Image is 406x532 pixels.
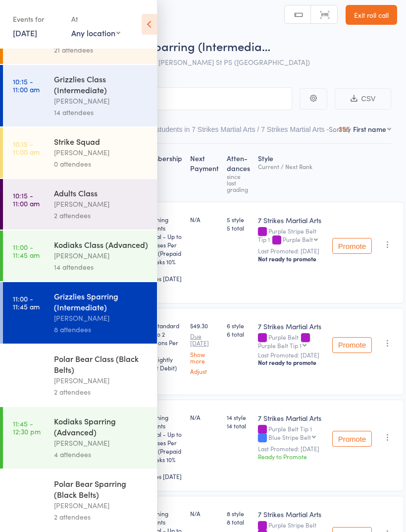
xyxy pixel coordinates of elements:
[54,500,149,511] div: [PERSON_NAME]
[54,375,149,386] div: [PERSON_NAME]
[54,449,149,460] div: 4 attendees
[258,425,324,442] div: Purple Belt Tip 1
[258,352,324,358] small: Last Promoted: [DATE]
[3,470,157,531] a: 12:30 -1:15 pmPolar Bear Sparring (Black Belts)[PERSON_NAME]2 attendees
[258,247,324,254] small: Last Promoted: [DATE]
[142,215,182,283] div: Returning Students Special - Up to 2 Classes Per Week (Prepaid 12 weeks 10% off)
[353,124,386,134] div: First name
[138,148,186,197] div: Membership
[190,509,219,518] div: N/A
[3,179,157,230] a: 10:15 -11:00 amAdults Class[PERSON_NAME]2 attendees
[3,231,157,281] a: 11:00 -11:45 amKodiaks Class (Advanced)[PERSON_NAME]14 attendees
[3,65,157,126] a: 10:15 -11:00 amGrizzlies Class (Intermediate)[PERSON_NAME]14 attendees
[346,5,397,25] a: Exit roll call
[3,345,157,406] a: 11:45 -12:30 pmPolar Bear Class (Black Belts)[PERSON_NAME]2 attendees
[54,386,149,398] div: 2 attendees
[54,353,149,375] div: Polar Bear Class (Black Belts)
[190,368,219,374] a: Adjust
[258,334,324,349] div: Purple Belt
[258,342,302,349] div: Purple Belt Tip 1
[54,136,149,147] div: Strike Squad
[54,437,149,449] div: [PERSON_NAME]
[54,291,149,312] div: Grizzlies Sparring (Intermediate)
[258,413,324,423] div: 7 Strikes Martial Arts
[142,413,182,480] div: Returning Students Special - Up to 2 Classes Per Week (Prepaid 12 weeks 10% off)
[13,27,37,38] a: [DATE]
[335,88,391,110] button: CSV
[98,38,270,54] span: Grizzlies Sparring (Intermedia…
[54,312,149,324] div: [PERSON_NAME]
[54,415,149,437] div: Kodiaks Sparring (Advanced)
[227,509,250,518] span: 8 style
[13,419,41,435] time: 11:45 - 12:30 pm
[13,77,40,93] time: 10:15 - 11:00 am
[13,191,40,207] time: 10:15 - 11:00 am
[258,452,324,461] div: Ready to Promote
[13,243,40,259] time: 11:00 - 11:45 am
[13,357,41,373] time: 11:45 - 12:30 pm
[54,187,149,198] div: Adults Class
[54,198,149,210] div: [PERSON_NAME]
[227,215,250,224] span: 5 style
[227,321,250,330] span: 6 style
[54,95,149,107] div: [PERSON_NAME]
[158,57,310,67] span: [PERSON_NAME] St PS ([GEOGRAPHIC_DATA])
[142,472,182,480] div: Expires [DATE]
[13,140,40,156] time: 10:15 - 11:00 am
[258,445,324,452] small: Last Promoted: [DATE]
[190,215,219,224] div: N/A
[3,282,157,344] a: 11:00 -11:45 amGrizzlies Sparring (Intermediate)[PERSON_NAME]8 attendees
[258,228,324,244] div: Purple Stripe Belt Tip 1
[190,351,219,364] a: Show more
[258,215,324,225] div: 7 Strikes Martial Arts
[258,255,324,263] div: Not ready to promote
[268,434,311,440] div: Blue Stripe Belt
[258,358,324,366] div: Not ready to promote
[227,173,250,192] div: since last grading
[142,274,182,283] div: Expires [DATE]
[190,333,219,347] small: Due [DATE]
[54,239,149,250] div: Kodiaks Class (Advanced)
[54,511,149,523] div: 2 attendees
[3,127,157,178] a: 10:15 -11:00 amStrike Squad[PERSON_NAME]0 attendees
[329,124,351,134] label: Sort by
[258,321,324,331] div: 7 Strikes Martial Arts
[332,238,372,254] button: Promote
[227,518,250,526] span: 8 total
[54,73,149,95] div: Grizzlies Class (Intermediate)
[142,321,182,372] div: Kids Standard / Up to 2 Locations Per Week (Fortnightly Direct Debit)
[137,120,350,143] button: Other students in 7 Strikes Martial Arts / 7 Strikes Martial Arts - ...355
[223,148,254,197] div: Atten­dances
[54,158,149,170] div: 0 attendees
[54,210,149,221] div: 2 attendees
[54,147,149,158] div: [PERSON_NAME]
[13,295,40,310] time: 11:00 - 11:45 am
[13,482,36,498] time: 12:30 - 1:15 pm
[13,11,61,27] div: Events for
[71,11,120,27] div: At
[54,478,149,500] div: Polar Bear Sparring (Black Belts)
[186,148,223,197] div: Next Payment
[54,261,149,273] div: 14 attendees
[283,236,313,242] div: Purple Belt
[190,413,219,421] div: N/A
[258,509,324,519] div: 7 Strikes Martial Arts
[227,224,250,232] span: 5 total
[227,413,250,421] span: 14 style
[258,163,324,170] div: Current / Next Rank
[227,330,250,338] span: 6 total
[190,321,219,374] div: $49.30
[332,431,372,447] button: Promote
[54,44,149,56] div: 21 attendees
[54,250,149,261] div: [PERSON_NAME]
[254,148,328,197] div: Style
[227,421,250,430] span: 14 total
[71,27,120,38] div: Any location
[54,107,149,118] div: 14 attendees
[54,324,149,335] div: 8 attendees
[3,407,157,469] a: 11:45 -12:30 pmKodiaks Sparring (Advanced)[PERSON_NAME]4 attendees
[332,337,372,353] button: Promote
